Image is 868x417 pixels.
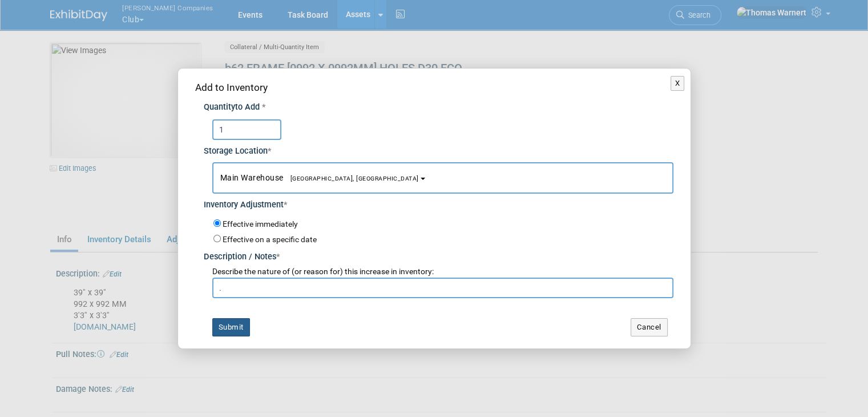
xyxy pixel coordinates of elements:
[220,173,419,182] span: Main Warehouse
[223,235,317,244] label: Effective on a specific date
[631,318,668,336] button: Cancel
[204,194,673,211] div: Inventory Adjustment
[195,82,268,93] span: Add to Inventory
[204,140,673,158] div: Storage Location
[204,246,673,263] div: Description / Notes
[284,175,419,182] span: [GEOGRAPHIC_DATA], [GEOGRAPHIC_DATA]
[212,318,250,336] button: Submit
[212,267,434,276] span: Describe the nature of (or reason for) this increase in inventory:
[671,76,685,91] button: X
[223,219,298,230] label: Effective immediately
[204,102,673,114] div: Quantity
[212,162,673,194] button: Main Warehouse[GEOGRAPHIC_DATA], [GEOGRAPHIC_DATA]
[235,102,260,112] span: to Add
